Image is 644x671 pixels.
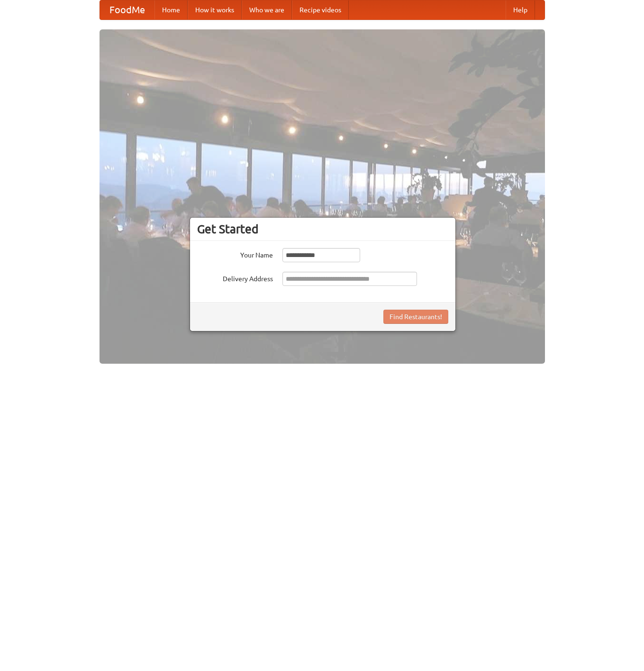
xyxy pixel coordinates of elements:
[197,222,448,236] h3: Get Started
[383,310,448,324] button: Find Restaurants!
[506,0,535,19] a: Help
[197,272,273,284] label: Delivery Address
[188,0,242,19] a: How it works
[100,0,154,19] a: FoodMe
[154,0,188,19] a: Home
[242,0,292,19] a: Who we are
[197,248,273,260] label: Your Name
[292,0,349,19] a: Recipe videos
